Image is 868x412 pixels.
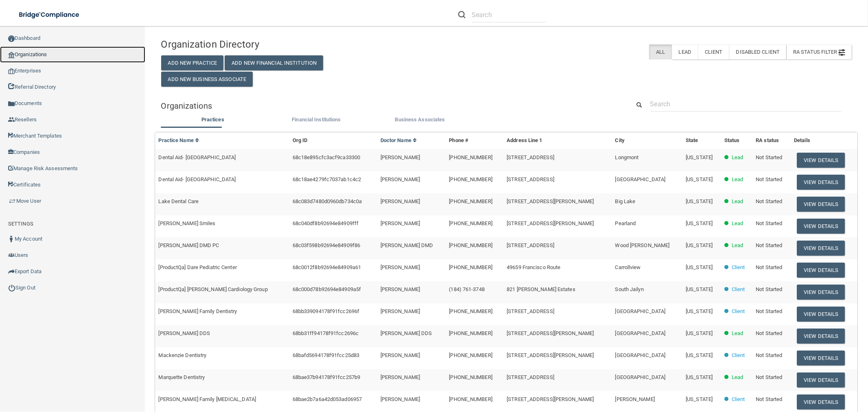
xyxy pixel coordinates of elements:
[293,154,360,160] span: 68c18e895cfc3acf9ca33300
[159,352,207,358] span: Mackenzie Dentistry
[8,68,15,74] img: enterprise.0d942306.png
[449,374,492,380] span: [PHONE_NUMBER]
[612,132,683,149] th: City
[686,308,713,314] span: [US_STATE]
[165,115,261,125] label: Practices
[686,242,713,248] span: [US_STATE]
[380,176,420,182] span: [PERSON_NAME]
[8,252,15,259] img: icon-users.e205127d.png
[672,44,698,59] label: Lead
[756,374,782,380] span: Not Started
[732,394,745,404] p: Client
[698,44,729,59] label: Client
[293,374,360,380] span: 68bae37b94178f91fcc257b9
[649,44,671,59] label: All
[615,264,641,270] span: Carrollview
[732,373,743,382] p: Lead
[380,264,420,270] span: [PERSON_NAME]
[159,198,199,204] span: Lake Dental Care
[615,352,666,358] span: [GEOGRAPHIC_DATA]
[293,220,359,226] span: 68c040df8b92694e84909fff
[686,330,713,336] span: [US_STATE]
[797,219,845,234] button: View Details
[293,308,359,314] span: 68bb339094178f91fcc2696f
[507,352,594,358] span: [STREET_ADDRESS][PERSON_NAME]
[449,396,492,402] span: [PHONE_NUMBER]
[8,101,15,107] img: icon-documents.8dae5593.png
[732,307,745,316] p: Client
[839,49,845,56] img: icon-filter@2x.21656d0b.png
[380,137,417,143] a: Doctor Name
[8,284,15,291] img: ic_power_dark.7ecde6b1.png
[729,44,787,59] label: Disabled Client
[507,396,594,402] span: [STREET_ADDRESS][PERSON_NAME]
[503,132,612,149] th: Address Line 1
[380,154,420,160] span: [PERSON_NAME]
[797,307,845,322] button: View Details
[756,264,782,270] span: Not Started
[293,352,359,358] span: 68bafd5694178f91fcc25d83
[159,137,199,143] a: Practice Name
[449,330,492,336] span: [PHONE_NUMBER]
[686,220,713,226] span: [US_STATE]
[756,396,782,402] span: Not Started
[161,115,265,127] li: Practices
[797,197,845,212] button: View Details
[756,220,782,226] span: Not Started
[507,198,594,204] span: [STREET_ADDRESS][PERSON_NAME]
[615,198,636,204] span: Big Lake
[269,115,364,125] label: Financial Institutions
[458,11,466,18] img: ic-search.3b580494.png
[732,219,743,228] p: Lead
[472,7,546,22] input: Search
[8,35,15,42] img: ic_dashboard_dark.d01f4a41.png
[449,308,492,314] span: [PHONE_NUMBER]
[201,116,224,123] span: Practices
[756,154,782,160] span: Not Started
[615,396,655,402] span: [PERSON_NAME]
[507,242,554,248] span: [STREET_ADDRESS]
[293,396,362,402] span: 68bae2b7a6a42d053ad06957
[449,198,492,204] span: [PHONE_NUMBER]
[12,7,87,23] img: bridge_compliance_login_screen.278c3ca4.svg
[721,132,752,149] th: Status
[8,52,15,58] img: organization-icon.f8decf85.png
[159,220,216,226] span: [PERSON_NAME] Smiles
[449,154,492,160] span: [PHONE_NUMBER]
[797,373,845,388] button: View Details
[507,374,554,380] span: [STREET_ADDRESS]
[756,308,782,314] span: Not Started
[615,308,666,314] span: [GEOGRAPHIC_DATA]
[159,330,210,336] span: [PERSON_NAME] DDS
[380,198,420,204] span: [PERSON_NAME]
[615,330,666,336] span: [GEOGRAPHIC_DATA]
[293,330,359,336] span: 68bb31ff94178f91fcc2696c
[686,374,713,380] span: [US_STATE]
[797,241,845,256] button: View Details
[615,176,666,182] span: [GEOGRAPHIC_DATA]
[650,96,842,112] input: Search
[756,198,782,204] span: Not Started
[372,115,468,125] label: Business Associates
[449,264,492,270] span: [PHONE_NUMBER]
[161,39,383,50] h4: Organization Directory
[797,153,845,168] button: View Details
[507,308,554,314] span: [STREET_ADDRESS]
[159,286,268,292] span: [ProductQa] [PERSON_NAME] Cardiology Group
[686,198,713,204] span: [US_STATE]
[686,154,713,160] span: [US_STATE]
[8,268,15,275] img: icon-export.b9366987.png
[797,394,845,410] button: View Details
[380,308,420,314] span: [PERSON_NAME]
[265,115,368,127] li: Financial Institutions
[380,396,420,402] span: [PERSON_NAME]
[293,242,360,248] span: 68c03f598b92694e84909f86
[686,264,713,270] span: [US_STATE]
[615,220,636,226] span: Pearland
[615,154,639,160] span: Longmont
[368,115,472,127] li: Business Associate
[797,175,845,190] button: View Details
[686,352,713,358] span: [US_STATE]
[293,264,361,270] span: 68c0012f8b92694e84909a61
[8,116,15,123] img: ic_reseller.de258add.png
